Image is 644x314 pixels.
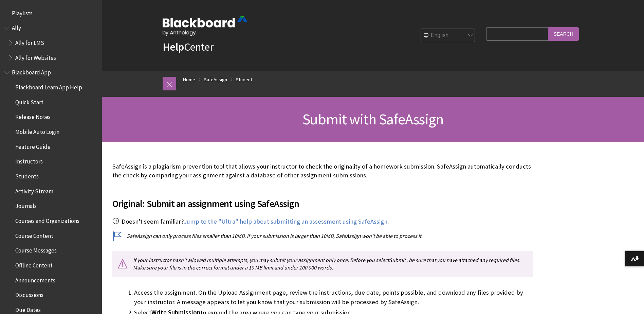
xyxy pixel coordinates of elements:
span: Announcements [15,275,55,284]
span: Quick Start [15,97,43,106]
p: If your instructor hasn't allowed multiple attempts, you may submit your assignment only once. Be... [112,251,533,277]
span: Ally [12,22,21,32]
span: Ally for LMS [15,37,44,46]
li: Access the assignment. On the Upload Assignment page, review the instructions, due date, points p... [134,288,533,307]
a: SafeAssign [204,75,227,84]
a: Jump to the "Ultra" help about submitting an assessment using SafeAssign [184,217,387,226]
p: SafeAssign is a plagiarism prevention tool that allows your instructor to check the originality o... [112,162,533,180]
nav: Book outline for Playlists [4,7,98,19]
span: Course Messages [15,245,57,254]
span: Students [15,171,39,180]
span: Due Dates [15,304,41,313]
span: Mobile Auto Login [15,126,59,135]
nav: Book outline for Anthology Ally Help [4,22,98,64]
span: Journals [15,200,37,210]
img: Blackboard by Anthology [163,16,247,36]
span: Instructors [15,156,43,165]
span: Original: Submit an assignment using SafeAssign [112,196,533,211]
span: Blackboard App [12,67,51,76]
span: Discussions [15,289,43,298]
span: Offline Content [15,260,53,269]
a: Home [183,75,195,84]
span: Feature Guide [15,141,51,150]
span: Submit with SafeAssign [302,110,443,128]
a: Student [236,75,252,84]
input: Search [548,27,579,40]
span: Submit [389,257,406,263]
span: Courses and Organizations [15,215,79,224]
a: HelpCenter [163,40,214,54]
span: Playlists [12,7,33,17]
span: Release Notes [15,111,51,121]
span: Course Content [15,230,53,239]
span: Blackboard Learn App Help [15,82,82,91]
select: Site Language Selector [421,29,475,42]
strong: Help [163,40,184,54]
span: Activity Stream [15,186,53,195]
p: SafeAssign can only process files smaller than 10MB. If your submission is larger than 10MB, Safe... [112,232,533,240]
p: Doesn't seem familiar? . [112,217,533,226]
span: Ally for Websites [15,52,56,61]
